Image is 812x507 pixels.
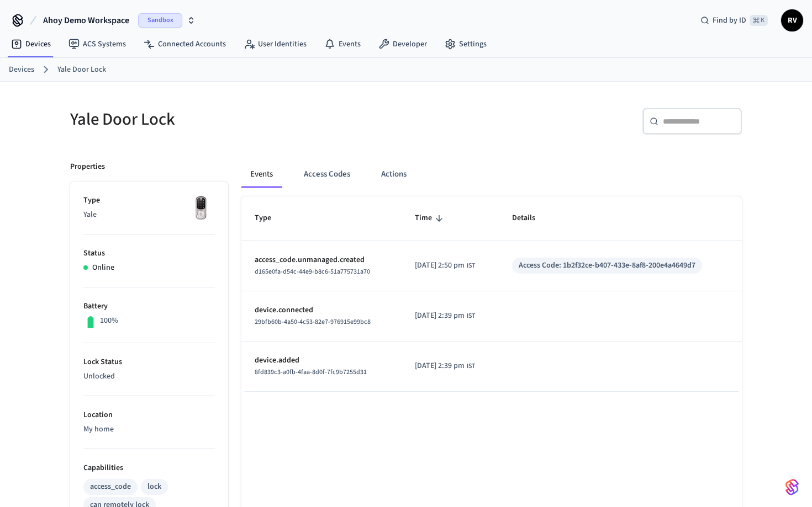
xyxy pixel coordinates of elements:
[255,254,388,266] p: access_code.unmanaged.created
[147,481,161,493] div: lock
[415,310,475,322] div: Asia/Calcutta
[255,267,370,276] span: d165e0fa-d54c-44e9-b8c6-51a775731a70
[255,317,371,327] span: 29bfb60b-4a50-4c53-82e7-976915e99bc8
[92,262,114,274] p: Online
[781,9,803,31] button: RV
[138,13,182,28] span: Sandbox
[467,361,475,371] span: IST
[235,34,315,54] a: User Identities
[512,210,550,227] span: Details
[70,108,399,131] h5: Yale Door Lock
[60,34,135,54] a: ACS Systems
[83,409,215,421] p: Location
[415,260,475,271] div: Asia/Calcutta
[83,209,215,221] p: Yale
[467,261,475,271] span: IST
[467,311,475,321] span: IST
[713,15,746,26] span: Find by ID
[370,34,436,54] a: Developer
[241,161,742,188] div: ant example
[83,371,215,382] p: Unlocked
[187,195,215,222] img: Yale Assure Touchscreen Wifi Smart Lock, Satin Nickel, Front
[83,301,215,312] p: Battery
[415,360,465,372] span: [DATE] 2:39 pm
[43,14,129,27] span: Ahoy Demo Workspace
[100,315,118,327] p: 100%
[255,305,388,316] p: device.connected
[241,161,282,188] button: Events
[415,210,446,227] span: Time
[83,462,215,474] p: Capabilities
[295,161,359,188] button: Access Codes
[750,15,768,26] span: ⌘ K
[9,64,34,76] a: Devices
[415,360,475,372] div: Asia/Calcutta
[372,161,415,188] button: Actions
[415,260,465,271] span: [DATE] 2:50 pm
[782,10,802,30] span: RV
[255,355,388,366] p: device.added
[436,34,495,54] a: Settings
[785,478,799,496] img: SeamLogoGradient.69752ec5.svg
[255,210,286,227] span: Type
[83,356,215,368] p: Lock Status
[70,161,105,173] p: Properties
[241,196,742,391] table: sticky table
[255,367,367,377] span: 8fd839c3-a0fb-4faa-8d0f-7fc9b7255d31
[519,260,695,271] div: Access Code: 1b2f32ce-b407-433e-8af8-200e4a4649d7
[83,248,215,259] p: Status
[692,10,777,30] div: Find by ID⌘ K
[2,34,60,54] a: Devices
[57,64,106,76] a: Yale Door Lock
[83,424,215,435] p: My home
[90,481,131,493] div: access_code
[315,34,370,54] a: Events
[83,195,215,206] p: Type
[415,310,465,322] span: [DATE] 2:39 pm
[135,34,235,54] a: Connected Accounts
